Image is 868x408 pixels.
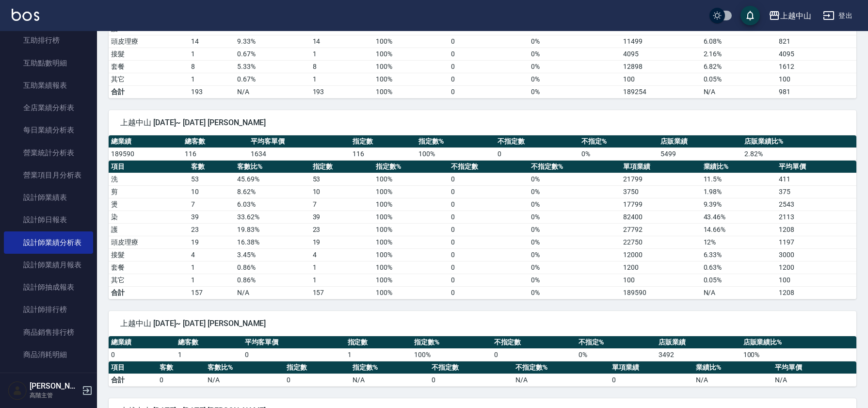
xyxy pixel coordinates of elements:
td: 3492 [656,348,741,361]
button: 上越中山 [765,6,815,26]
td: 11499 [621,35,701,48]
td: 2.16 % [701,48,776,60]
td: 6.82 % [701,60,776,73]
td: 0 [449,35,529,48]
td: 3.45 % [235,248,310,261]
td: N/A [701,286,776,299]
td: 100 % [412,348,491,361]
td: 100 [776,73,856,85]
td: 套餐 [109,60,189,73]
td: 0 % [529,35,621,48]
td: 0 % [529,48,621,60]
td: 1200 [621,261,701,274]
td: 0% [529,286,621,299]
td: 1 [310,261,373,274]
td: 5.33 % [235,60,310,73]
td: 193 [189,85,235,98]
td: 100% [373,286,449,299]
td: 981 [776,85,856,98]
td: 33.62 % [235,211,310,223]
td: N/A [350,374,429,386]
td: 0 % [529,274,621,286]
th: 客數比% [205,361,284,374]
th: 店販業績 [656,336,741,349]
td: 5499 [658,147,742,160]
td: 100 % [373,261,449,274]
th: 指定數% [373,161,449,173]
th: 指定數% [416,135,495,148]
td: 100% [373,85,449,98]
a: 互助排行榜 [4,29,93,51]
td: 1 [189,261,235,274]
td: 821 [776,35,856,48]
td: 9.33 % [235,35,310,48]
td: 其它 [109,274,189,286]
td: 100 % [373,60,449,73]
th: 項目 [109,361,157,374]
a: 設計師業績分析表 [4,231,93,254]
td: 0.05 % [701,73,776,85]
td: 53 [189,173,235,185]
td: 6.03 % [235,198,310,211]
td: 0 [449,173,529,185]
td: 0 [449,261,529,274]
td: 合計 [109,286,189,299]
a: 設計師抽成報表 [4,276,93,298]
th: 客數比% [235,161,310,173]
td: 1.98 % [701,185,776,198]
th: 不指定數 [492,336,577,349]
td: N/A [235,286,310,299]
th: 平均客單價 [242,336,345,349]
th: 平均單價 [776,161,856,173]
td: 16.38 % [235,236,310,248]
td: 6.08 % [701,35,776,48]
td: 1200 [776,261,856,274]
td: 2.82 % [742,147,856,160]
td: 23 [189,223,235,236]
td: 1 [310,274,373,286]
td: 0 % [529,60,621,73]
td: 2543 [776,198,856,211]
td: 0 [449,274,529,286]
td: 19.83 % [235,223,310,236]
td: 53 [310,173,373,185]
td: 0.63 % [701,261,776,274]
table: a dense table [109,336,856,361]
td: 0 % [529,261,621,274]
td: 1 [176,348,242,361]
a: 互助點數明細 [4,52,93,74]
td: 套餐 [109,261,189,274]
td: N/A [693,374,772,386]
td: 0 [429,374,513,386]
td: 0 [449,85,529,98]
th: 平均客單價 [248,135,350,148]
td: 21799 [621,173,701,185]
td: 100 [621,274,701,286]
td: 0.67 % [235,48,310,60]
td: 39 [310,211,373,223]
td: 0 [242,348,345,361]
td: 3750 [621,185,701,198]
th: 不指定數% [529,161,621,173]
td: 100 % [373,223,449,236]
td: 接髮 [109,48,189,60]
td: 10 [189,185,235,198]
td: N/A [235,85,310,98]
img: Logo [12,9,39,21]
td: 1 [189,73,235,85]
td: 0 [449,198,529,211]
td: 0 % [529,211,621,223]
td: 375 [776,185,856,198]
td: 0 [610,374,693,386]
td: 染 [109,211,189,223]
td: 0 [449,223,529,236]
td: 其它 [109,73,189,85]
th: 單項業績 [621,161,701,173]
td: 100 % [373,236,449,248]
td: 0 [449,185,529,198]
td: 1208 [776,286,856,299]
td: 100 [776,274,856,286]
th: 總業績 [109,135,182,148]
td: N/A [772,374,856,386]
div: 上越中山 [780,10,811,22]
